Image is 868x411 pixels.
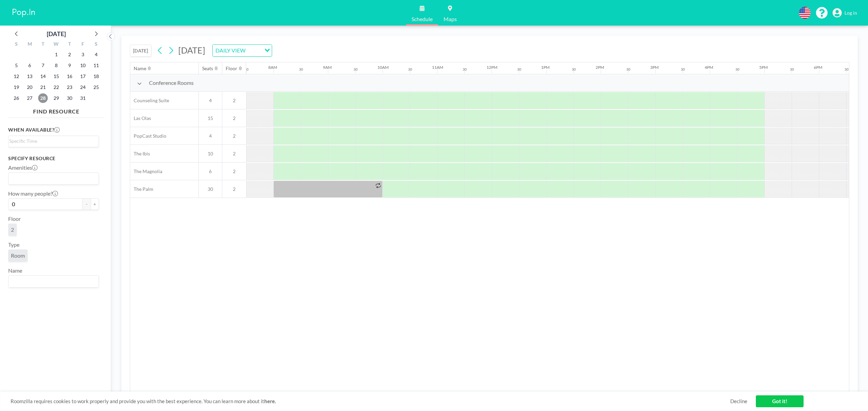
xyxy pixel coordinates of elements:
span: Friday, October 10, 2025 [78,61,88,70]
div: 3PM [650,65,659,70]
button: - [83,198,91,210]
span: 2 [222,115,246,121]
span: 2 [11,226,14,233]
div: 2PM [596,65,604,70]
a: Decline [730,398,747,405]
span: 2 [222,186,246,192]
span: Room [11,252,25,259]
span: Sunday, October 26, 2025 [12,93,21,103]
div: 30 [299,67,303,72]
input: Search for option [9,137,95,145]
span: Conference Rooms [149,79,194,86]
div: 11AM [432,65,443,70]
label: Amenities [8,164,38,171]
span: Tuesday, October 7, 2025 [38,61,48,70]
input: Search for option [248,46,260,55]
div: M [23,40,36,49]
div: W [50,40,63,49]
span: 2 [222,97,246,104]
span: Wednesday, October 1, 2025 [51,50,61,59]
span: Wednesday, October 22, 2025 [51,82,61,92]
span: PopCast Studio [130,133,166,139]
div: 30 [517,67,521,72]
span: Sunday, October 5, 2025 [12,61,21,70]
div: 30 [626,67,630,72]
label: Type [8,241,19,248]
div: 9AM [323,65,332,70]
img: organization-logo [11,6,37,20]
button: + [91,198,99,210]
div: 30 [463,67,467,72]
span: Saturday, October 4, 2025 [91,50,101,59]
div: T [36,40,50,49]
span: Saturday, October 11, 2025 [91,61,101,70]
div: 30 [844,67,849,72]
div: 5PM [759,65,768,70]
span: Saturday, October 18, 2025 [91,72,101,81]
span: Schedule [411,16,433,22]
span: Thursday, October 30, 2025 [65,93,74,103]
div: 4PM [705,65,713,70]
span: Maps [444,16,457,22]
span: Wednesday, October 15, 2025 [51,72,61,81]
div: Search for option [9,136,99,146]
div: 8AM [268,65,277,70]
span: Friday, October 24, 2025 [78,82,88,92]
span: The Magnolia [130,168,162,174]
span: Thursday, October 16, 2025 [65,72,74,81]
h3: Specify resource [8,155,99,162]
div: S [10,40,23,49]
div: Name [134,65,146,72]
span: Monday, October 27, 2025 [25,93,34,103]
span: DAILY VIEW [214,46,247,55]
span: Tuesday, October 21, 2025 [38,82,48,92]
span: Friday, October 31, 2025 [78,93,88,103]
label: How many people? [8,190,58,197]
input: Search for option [9,174,95,183]
span: Log in [844,10,857,16]
span: Monday, October 20, 2025 [25,82,34,92]
span: Tuesday, October 28, 2025 [38,93,48,103]
span: Friday, October 17, 2025 [78,72,88,81]
span: 4 [199,133,222,139]
span: 2 [222,168,246,174]
a: Got it! [756,395,804,407]
div: 30 [735,67,739,72]
a: Log in [833,8,857,18]
span: Roomzilla requires cookies to work properly and provide you with the best experience. You can lea... [11,398,730,405]
div: 12PM [487,65,497,70]
span: Thursday, October 9, 2025 [65,61,74,70]
div: 30 [244,67,249,72]
div: [DATE] [47,29,66,39]
span: Monday, October 6, 2025 [25,61,34,70]
a: here. [264,398,276,404]
span: 15 [199,115,222,121]
span: Tuesday, October 14, 2025 [38,72,48,81]
div: 30 [572,67,576,72]
div: Search for option [213,45,272,56]
span: Wednesday, October 8, 2025 [51,61,61,70]
span: Wednesday, October 29, 2025 [51,93,61,103]
div: 30 [408,67,412,72]
div: 1PM [541,65,550,70]
div: 30 [354,67,358,72]
span: Saturday, October 25, 2025 [91,82,101,92]
span: 6 [199,168,222,174]
span: 10 [199,151,222,157]
span: [DATE] [178,45,205,55]
span: Las Olas [130,115,151,121]
span: Friday, October 3, 2025 [78,50,88,59]
h4: FIND RESOURCE [8,105,104,115]
div: 30 [681,67,685,72]
div: 6PM [814,65,822,70]
span: 2 [222,151,246,157]
label: Name [8,267,22,274]
div: Search for option [9,173,99,184]
span: Counseling Suite [130,97,169,104]
div: T [63,40,76,49]
span: Monday, October 13, 2025 [25,72,34,81]
div: Floor [226,65,237,72]
input: Search for option [9,277,95,286]
div: 30 [790,67,794,72]
div: F [76,40,89,49]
